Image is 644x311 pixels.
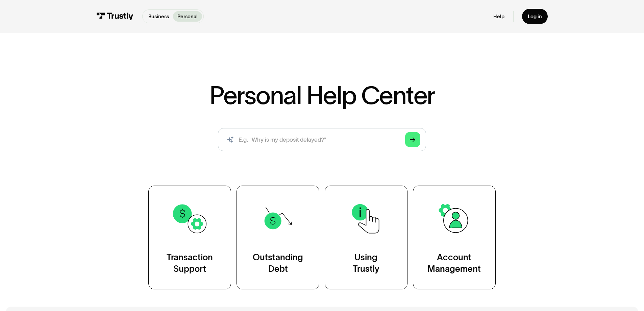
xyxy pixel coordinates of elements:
div: Log in [528,13,542,20]
a: Help [493,13,504,20]
h1: Personal Help Center [209,83,435,108]
a: Business [144,11,173,22]
p: Personal [177,13,198,20]
form: Search [218,128,426,151]
div: Outstanding Debt [253,252,303,275]
div: Using Trustly [353,252,379,275]
div: Account Management [427,252,481,275]
a: AccountManagement [413,186,496,289]
img: Trustly Logo [96,13,133,20]
div: Transaction Support [167,252,213,275]
p: Business [148,13,169,20]
input: search [218,128,426,151]
a: TransactionSupport [148,186,231,289]
a: Personal [173,11,202,22]
a: OutstandingDebt [237,186,319,289]
a: UsingTrustly [325,186,407,289]
a: Log in [522,9,548,24]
